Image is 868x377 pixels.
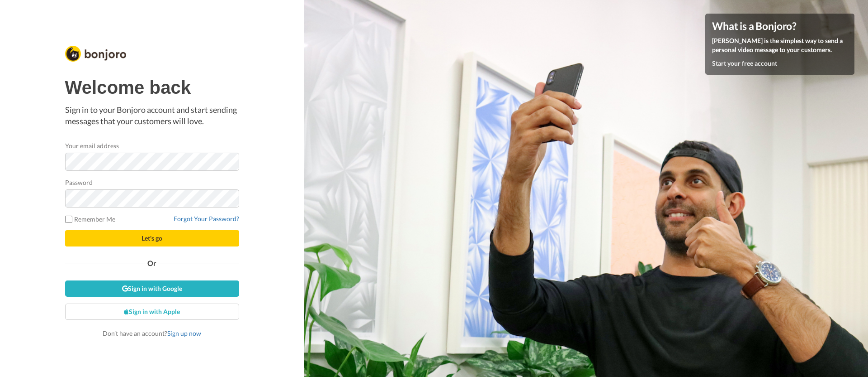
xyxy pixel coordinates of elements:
[174,215,239,222] a: Forgot Your Password?
[712,20,848,32] h4: What is a Bonjoro?
[712,59,777,67] a: Start your free account
[65,141,119,150] label: Your email address
[65,280,239,297] a: Sign in with Google
[65,304,239,320] a: Sign in with Apple
[142,234,162,242] span: Let's go
[167,329,201,337] a: Sign up now
[146,260,158,266] span: Or
[65,214,116,224] label: Remember Me
[65,104,239,127] p: Sign in to your Bonjoro account and start sending messages that your customers will love.
[712,36,848,54] p: [PERSON_NAME] is the simplest way to send a personal video message to your customers.
[65,178,93,187] label: Password
[65,216,72,223] input: Remember Me
[65,77,239,97] h1: Welcome back
[65,230,239,246] button: Let's go
[103,329,201,337] span: Don’t have an account?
